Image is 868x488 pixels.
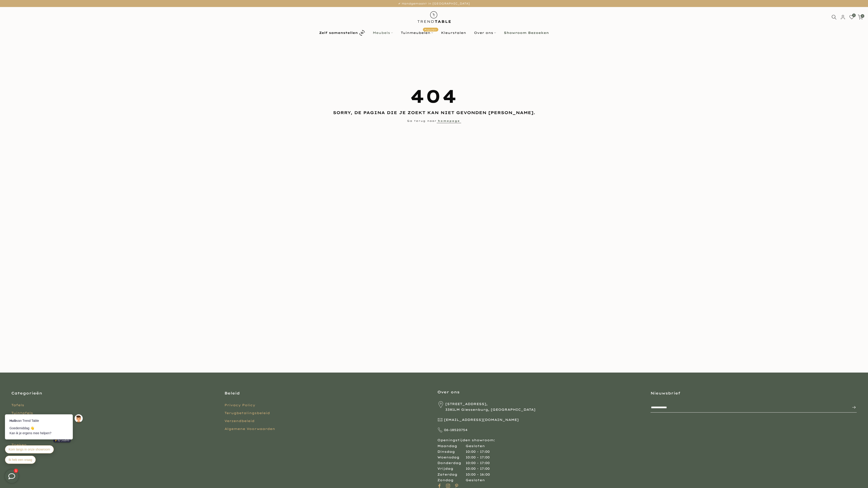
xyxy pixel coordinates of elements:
[466,477,485,483] div: Gesloten
[437,466,466,472] div: Vrijdag
[319,31,358,34] b: Zelf samenstellen
[504,31,549,34] b: Showroom Bezoeken
[302,83,566,109] h1: 404
[315,29,369,37] a: Zelf samenstellen
[423,28,438,32] span: Populair
[302,119,566,123] p: Ga terug naar
[861,14,864,18] span: 0
[302,110,566,115] h3: Sorry, de pagina die je zoekt kan niet gevonden [PERSON_NAME].
[224,419,255,423] a: Verzendbeleid
[224,411,270,415] a: Terugbetalingsbeleid
[858,15,863,20] a: 0
[437,389,644,394] h3: Over ons
[466,460,490,466] div: 10:00 - 17:00
[437,119,461,123] a: homepage
[466,449,490,455] div: 10:00 - 17:00
[437,472,466,477] div: Zaterdag
[437,477,466,483] div: Zondag
[6,1,862,6] p: ✔ Handgemaakt in [GEOGRAPHIC_DATA]
[852,14,856,17] span: 0
[11,391,218,396] h3: Categorieën
[414,7,454,27] img: trend-table
[397,30,437,35] a: TuinmeubelenPopulair
[0,465,23,488] iframe: toggle-frame
[466,466,490,472] div: 10:00 - 17:00
[847,405,856,410] span: Inschrijven
[651,391,857,396] h3: Nieuwsbrief
[444,417,519,423] span: [EMAIL_ADDRESS][DOMAIN_NAME]
[466,472,490,477] div: 10:00 - 16:00
[437,455,466,460] div: Woensdag
[444,427,467,433] span: 06-18520754
[437,460,466,466] div: Donderdag
[847,403,856,412] button: Inschrijven
[466,443,485,449] div: Gesloten
[437,401,644,483] div: Openingstijden showroom:
[849,15,854,20] a: 0
[470,30,500,35] a: Over ons
[437,449,466,455] div: Dinsdag
[224,403,255,407] a: Privacy Policy
[437,443,466,449] div: Maandag
[500,30,553,35] a: Showroom Bezoeken
[437,30,470,35] a: Kleurstalen
[224,391,431,396] h3: Beleid
[224,427,275,431] a: Algemene Voorwaarden
[445,401,535,413] span: [STREET_ADDRESS], 3381LM Giessenburg, [GEOGRAPHIC_DATA]
[369,30,397,35] a: Meubels
[466,455,490,460] div: 10:00 - 17:00
[0,392,89,469] iframe: bot-iframe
